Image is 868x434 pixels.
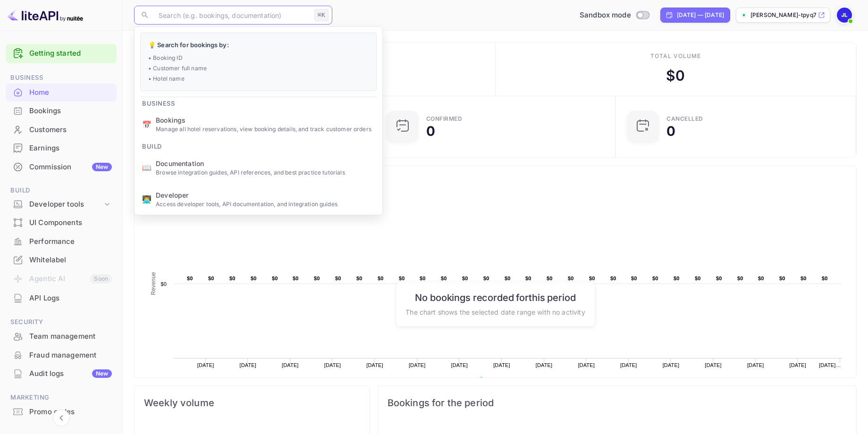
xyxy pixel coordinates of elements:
[589,275,595,281] text: $0
[293,275,299,281] text: $0
[6,214,117,232] div: UI Components
[695,275,701,281] text: $0
[148,54,369,62] p: • Booking ID
[29,255,112,266] div: Whitelabel
[26,15,46,23] div: v 4.0.25
[29,368,112,379] div: Audit logs
[650,52,701,60] div: Total volume
[6,139,117,157] a: Earnings
[819,362,841,368] text: [DATE]…
[652,275,658,281] text: $0
[747,362,764,368] text: [DATE]
[6,214,117,231] a: UI Components
[29,217,112,228] div: UI Components
[251,275,257,281] text: $0
[6,185,117,196] span: Build
[6,233,117,251] div: Performance
[366,362,383,368] text: [DATE]
[95,59,103,67] img: tab_keywords_by_traffic_grey.svg
[38,60,84,67] div: Domain Overview
[197,362,214,368] text: [DATE]
[405,307,585,317] p: The chart shows the selected date range with no activity
[27,59,35,67] img: tab_domain_overview_orange.svg
[420,275,426,281] text: $0
[801,275,807,281] text: $0
[6,196,117,213] div: Developer tools
[6,158,117,176] div: CommissionNew
[156,200,375,209] p: Access developer tools, API documentation, and integration guides
[144,395,360,410] span: Weekly volume
[148,41,369,50] p: 💡 Search for bookings by:
[451,362,468,368] text: [DATE]
[462,275,468,281] text: $0
[29,350,112,361] div: Fraud management
[6,327,117,345] a: Team management
[6,289,117,308] div: API Logs
[148,75,369,83] p: • Hotel name
[779,275,785,281] text: $0
[239,362,256,368] text: [DATE]
[6,83,117,101] a: Home
[156,115,375,125] span: Bookings
[6,317,117,327] span: Security
[426,125,435,138] div: 0
[6,403,117,420] a: Promo codes
[53,409,70,426] button: Collapse navigation
[29,143,112,154] div: Earnings
[25,25,104,32] div: Domain: [DOMAIN_NAME]
[6,102,117,119] a: Bookings
[666,65,685,86] div: $ 0
[106,60,156,67] div: Keywords by Traffic
[15,15,23,23] img: logo_orange.svg
[789,362,806,368] text: [DATE]
[29,125,112,135] div: Customers
[135,137,169,152] span: Build
[160,281,167,287] text: $0
[758,275,764,281] text: $0
[837,8,852,23] img: Jeff Leslie
[142,162,152,173] p: 📖
[335,275,341,281] text: $0
[29,331,112,342] div: Team management
[15,25,23,32] img: website_grey.svg
[6,121,117,139] div: Customers
[505,275,511,281] text: $0
[6,365,117,383] div: Audit logsNew
[6,365,117,382] a: Audit logsNew
[135,94,182,109] span: Business
[29,407,112,417] div: Promo codes
[483,275,489,281] text: $0
[631,275,637,281] text: $0
[750,11,816,19] p: [PERSON_NAME]-tpyq7.nuit...
[148,64,369,73] p: • Customer full name
[6,102,117,120] div: Bookings
[156,168,375,177] p: Browse integration guides, API references, and best practice tutorials
[156,159,375,168] span: Documentation
[29,293,112,304] div: API Logs
[6,158,117,175] a: CommissionNew
[282,362,299,368] text: [DATE]
[92,163,112,171] div: New
[705,362,722,368] text: [DATE]
[6,83,117,102] div: Home
[6,251,117,268] a: Whitelabel
[6,233,117,250] a: Performance
[6,121,117,138] a: Customers
[666,116,703,122] div: CANCELLED
[6,44,117,63] div: Getting started
[150,272,157,295] text: Revenue
[822,275,828,281] text: $0
[29,199,102,210] div: Developer tools
[6,251,117,269] div: Whitelabel
[674,275,680,281] text: $0
[208,275,214,281] text: $0
[144,175,847,191] span: Commission Growth Over Time
[229,275,236,281] text: $0
[488,377,512,384] text: Revenue
[324,362,341,368] text: [DATE]
[409,362,426,368] text: [DATE]
[388,395,847,410] span: Bookings for the period
[547,275,553,281] text: $0
[29,162,112,173] div: Commission
[620,362,637,368] text: [DATE]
